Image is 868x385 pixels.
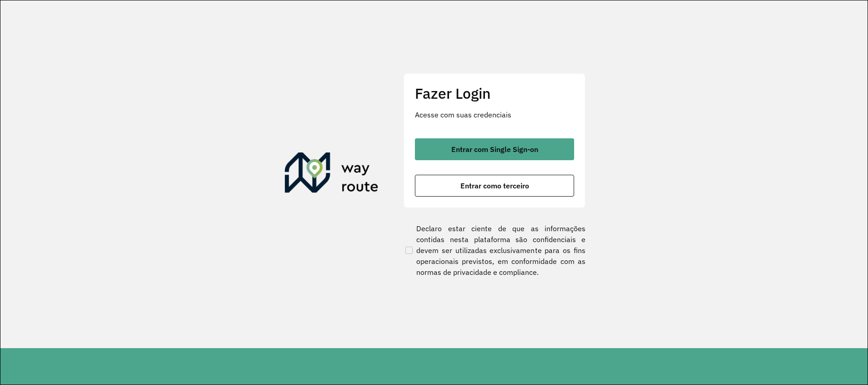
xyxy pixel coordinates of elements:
h2: Fazer Login [415,85,574,102]
font: Entrar como terceiro [460,181,529,190]
button: botão [415,138,574,160]
button: botão [415,175,574,197]
font: Declaro estar ciente de que as informações contidas nesta plataforma são confidenciais e devem se... [416,223,585,278]
img: Roteirizador AmbevTech [285,152,378,196]
p: Acesse com suas credenciais [415,109,574,120]
font: Entrar com Single Sign-on [451,145,538,154]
